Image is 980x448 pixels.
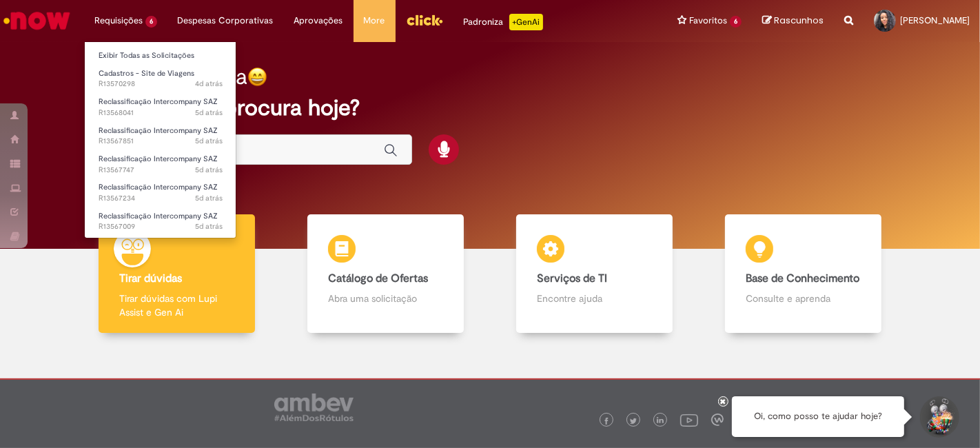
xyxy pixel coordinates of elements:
b: Serviços de TI [537,272,607,285]
p: Abra uma solicitação [328,292,444,305]
span: 5d atrás [195,165,223,175]
span: 5d atrás [195,108,223,118]
b: Catálogo de Ofertas [328,272,428,285]
p: Consulte e aprenda [746,292,861,305]
a: Aberto R13570298 : Cadastros - Site de Viagens [85,66,236,92]
div: Oi, como posso te ajudar hoje? [732,396,904,437]
b: Base de Conhecimento [746,272,859,285]
time: 25/09/2025 16:32:41 [195,136,223,146]
a: Exibir Todas as Solicitações [85,48,236,63]
span: Requisições [94,14,143,28]
span: [PERSON_NAME] [900,14,970,26]
button: Iniciar Conversa de Suporte [918,396,959,438]
img: happy-face.png [247,67,267,87]
span: Reclassificação Intercompany SAZ [99,125,218,136]
a: Catálogo de Ofertas Abra uma solicitação [281,214,490,334]
span: R13567009 [99,221,223,232]
time: 25/09/2025 14:39:57 [195,221,223,232]
span: Despesas Corporativas [178,14,274,28]
h2: O que você procura hoje? [100,96,880,120]
p: +GenAi [509,14,543,30]
a: Rascunhos [762,14,824,28]
img: logo_footer_facebook.png [603,418,610,425]
span: Reclassificação Intercompany SAZ [99,96,218,107]
a: Aberto R13567009 : Reclassificação Intercompany SAZ [85,209,236,234]
span: R13567234 [99,193,223,204]
time: 26/09/2025 11:58:41 [195,79,223,89]
p: Encontre ajuda [537,292,653,305]
span: R13567747 [99,165,223,176]
span: Cadastros - Site de Viagens [99,68,194,79]
a: Tirar dúvidas Tirar dúvidas com Lupi Assist e Gen Ai [72,214,281,334]
ul: Requisições [84,41,236,238]
span: 5d atrás [195,193,223,203]
span: Reclassificação Intercompany SAZ [99,211,218,221]
b: Tirar dúvidas [119,272,182,285]
div: Padroniza [464,14,543,30]
a: Aberto R13568041 : Reclassificação Intercompany SAZ [85,94,236,120]
span: 5d atrás [195,136,223,146]
span: R13570298 [99,79,223,90]
span: Aprovações [294,14,343,28]
span: Reclassificação Intercompany SAZ [99,154,218,164]
p: Tirar dúvidas com Lupi Assist e Gen Ai [119,292,235,319]
span: Rascunhos [774,14,824,27]
a: Serviços de TI Encontre ajuda [490,214,699,334]
time: 25/09/2025 15:11:02 [195,193,223,203]
img: logo_footer_youtube.png [680,411,698,429]
a: Aberto R13567851 : Reclassificação Intercompany SAZ [85,123,236,149]
img: logo_footer_ambev_rotulo_gray.png [274,394,354,421]
img: logo_footer_workplace.png [711,414,724,426]
span: 4d atrás [195,79,223,89]
img: click_logo_yellow_360x200.png [406,10,443,30]
img: logo_footer_twitter.png [630,418,637,425]
a: Aberto R13567747 : Reclassificação Intercompany SAZ [85,152,236,177]
span: Favoritos [689,14,727,28]
img: logo_footer_linkedin.png [657,417,664,425]
a: Aberto R13567234 : Reclassificação Intercompany SAZ [85,180,236,205]
span: 6 [145,16,157,28]
span: 5d atrás [195,221,223,232]
span: 6 [730,16,742,28]
a: Base de Conhecimento Consulte e aprenda [699,214,908,334]
time: 25/09/2025 16:18:35 [195,165,223,175]
span: More [364,14,385,28]
span: R13568041 [99,108,223,119]
img: ServiceNow [1,7,72,34]
time: 25/09/2025 16:56:36 [195,108,223,118]
span: R13567851 [99,136,223,147]
span: Reclassificação Intercompany SAZ [99,182,218,192]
